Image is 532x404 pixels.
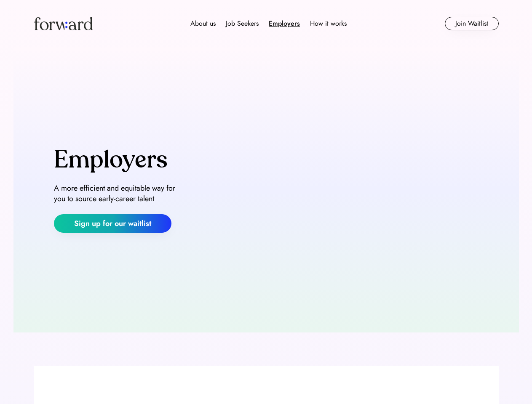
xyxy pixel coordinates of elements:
[269,19,300,29] div: Employers
[445,17,499,30] button: Join Waitlist
[190,19,216,29] div: About us
[34,17,93,30] img: Forward logo
[226,19,259,29] div: Job Seekers
[54,183,182,204] div: A more efficient and equitable way for you to source early-career talent
[54,147,168,173] div: Employers
[202,64,499,315] img: yH5BAEAAAAALAAAAAABAAEAAAIBRAA7
[310,19,347,29] div: How it works
[54,214,171,233] button: Sign up for our waitlist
